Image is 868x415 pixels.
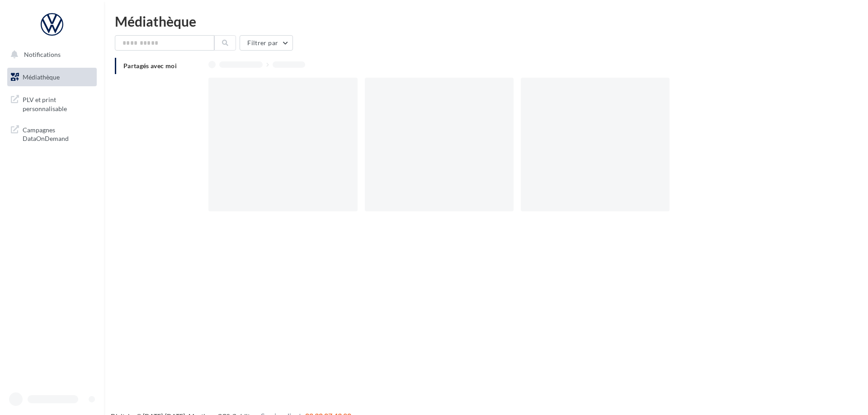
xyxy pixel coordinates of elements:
[5,120,99,147] a: Campagnes DataOnDemand
[240,35,293,51] button: Filtrer par
[115,14,857,28] div: Médiathèque
[123,62,177,70] span: Partagés avec moi
[23,73,60,81] span: Médiathèque
[5,90,99,117] a: PLV et print personnalisable
[5,45,95,64] button: Notifications
[5,68,99,87] a: Médiathèque
[23,124,93,143] span: Campagnes DataOnDemand
[23,93,93,113] span: PLV et print personnalisable
[24,51,61,58] span: Notifications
